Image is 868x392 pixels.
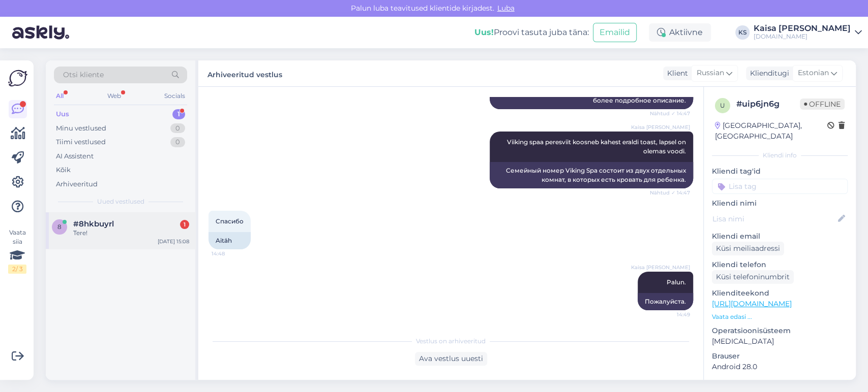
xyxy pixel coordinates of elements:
[73,228,189,238] div: Tere!
[712,351,848,362] p: Brauser
[712,288,848,299] p: Klienditeekond
[650,110,690,117] span: Nähtud ✓ 14:47
[8,228,26,274] div: Vaata siia
[208,232,251,249] div: Aitäh
[798,68,829,79] span: Estonian
[712,336,848,347] p: [MEDICAL_DATA]
[712,213,836,224] input: Lisa nimi
[415,352,487,366] div: Ava vestlus uuesti
[8,69,27,88] img: Askly Logo
[735,25,750,40] div: KS
[56,151,94,161] div: AI Assistent
[631,123,690,131] span: Kaisa [PERSON_NAME]
[56,165,71,175] div: Kõik
[712,312,848,321] p: Vaata edasi ...
[416,337,486,346] span: Vestlus on arhiveeritud
[712,166,848,177] p: Kliendi tag'id
[712,299,792,308] a: [URL][DOMAIN_NAME]
[712,242,784,255] div: Küsi meiliaadressi
[212,250,250,257] span: 14:48
[736,98,800,110] div: # uip6jn6g
[180,220,189,229] div: 1
[105,89,123,103] div: Web
[712,259,848,270] p: Kliendi telefon
[474,27,494,37] b: Uus!
[54,89,66,103] div: All
[712,270,794,284] div: Küsi telefoninumbrit
[593,23,637,42] button: Emailid
[216,217,244,225] span: Спасибо
[720,102,725,109] span: u
[712,198,848,209] p: Kliendi nimi
[663,68,688,79] div: Klient
[170,137,185,147] div: 0
[56,179,98,189] div: Arhiveeritud
[754,32,851,41] div: [DOMAIN_NAME]
[697,68,724,79] span: Russian
[800,99,845,110] span: Offline
[712,179,848,194] input: Lisa tag
[56,123,106,134] div: Minu vestlused
[631,264,690,271] span: Kaisa [PERSON_NAME]
[650,189,690,197] span: Nähtud ✓ 14:47
[746,68,789,79] div: Klienditugi
[712,231,848,242] p: Kliendi email
[172,109,185,119] div: 1
[8,265,26,274] div: 2 / 3
[170,123,185,134] div: 0
[56,109,69,119] div: Uus
[754,24,851,32] div: Kaisa [PERSON_NAME]
[63,70,104,80] span: Otsi kliente
[638,293,693,310] div: Пожалуйста.
[712,325,848,336] p: Operatsioonisüsteem
[507,138,687,155] span: Viiking spaa peresviit koosneb kahest eraldi toast, lapsel on olemas voodi.
[57,223,62,231] span: 8
[162,89,187,103] div: Socials
[712,362,848,372] p: Android 28.0
[494,4,518,13] span: Luba
[715,120,827,142] div: [GEOGRAPHIC_DATA], [GEOGRAPHIC_DATA]
[207,67,282,80] label: Arhiveeritud vestlus
[712,151,848,160] div: Kliendi info
[490,162,693,188] div: Семейный номер Viking Spa состоит из двух отдельных комнат, в которых есть кровать для ребенка.
[754,24,862,41] a: Kaisa [PERSON_NAME][DOMAIN_NAME]
[158,238,189,245] div: [DATE] 15:08
[97,197,144,206] span: Uued vestlused
[73,219,114,228] span: #8hkbuyrl
[474,26,589,39] div: Proovi tasuta juba täna:
[649,23,711,42] div: Aktiivne
[56,137,106,147] div: Tiimi vestlused
[667,278,686,286] span: Palun.
[652,311,690,318] span: 14:49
